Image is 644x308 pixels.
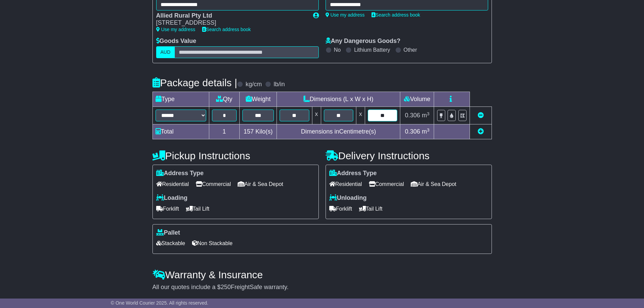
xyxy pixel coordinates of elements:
label: lb/in [273,81,285,88]
td: Kilo(s) [240,124,277,139]
span: Residential [156,179,189,189]
span: Air & Sea Depot [411,179,456,189]
a: Remove this item [478,112,484,119]
td: Type [152,92,209,107]
td: Qty [209,92,240,107]
label: Goods Value [156,38,196,45]
label: Lithium Battery [354,47,390,53]
span: 157 [244,128,254,135]
a: Use my address [156,27,195,32]
span: 0.306 [405,128,420,135]
span: Tail Lift [186,204,210,214]
h4: Pickup Instructions [152,150,319,161]
span: Forklift [156,204,179,214]
span: Forklift [329,204,352,214]
td: Weight [240,92,277,107]
label: AUD [156,46,175,58]
span: Commercial [369,179,404,189]
h4: Warranty & Insurance [152,269,492,280]
div: Allied Rural Pty Ltd [156,12,306,20]
label: Other [404,47,417,53]
span: Air & Sea Depot [238,179,283,189]
div: All our quotes include a $ FreightSafe warranty. [152,284,492,291]
td: 1 [209,124,240,139]
label: kg/cm [245,81,262,88]
span: 250 [221,284,231,290]
span: Tail Lift [359,204,383,214]
span: © One World Courier 2025. All rights reserved. [111,300,209,306]
span: Stackable [156,238,185,248]
td: x [356,107,365,124]
a: Search address book [202,27,251,32]
td: Dimensions (L x W x H) [277,92,400,107]
span: Residential [329,179,362,189]
sup: 3 [427,111,430,116]
a: Search address book [372,12,420,18]
span: Non Stackable [192,238,233,248]
span: m [422,112,430,119]
td: Total [152,124,209,139]
label: Address Type [156,170,204,177]
a: Use my address [326,12,365,18]
label: Unloading [329,194,367,202]
span: 0.306 [405,112,420,119]
h4: Package details | [152,77,237,88]
td: Dimensions in Centimetre(s) [277,124,400,139]
label: Pallet [156,229,180,237]
label: Loading [156,194,188,202]
a: Add new item [478,128,484,135]
sup: 3 [427,127,430,133]
div: [STREET_ADDRESS] [156,19,306,27]
td: x [312,107,321,124]
span: m [422,128,430,135]
label: Any Dangerous Goods? [326,38,401,45]
td: Volume [400,92,434,107]
label: Address Type [329,170,377,177]
h4: Delivery Instructions [326,150,492,161]
span: Commercial [196,179,231,189]
label: No [334,47,341,53]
